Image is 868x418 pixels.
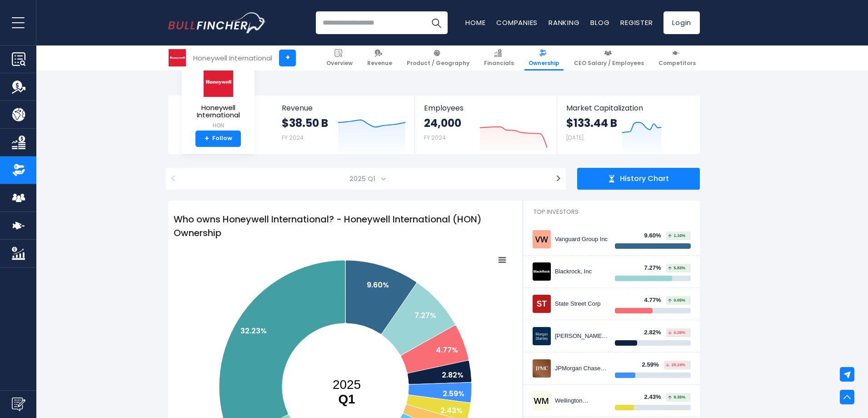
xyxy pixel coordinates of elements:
span: Revenue [367,60,392,67]
span: 1.10% [668,234,685,238]
button: > [551,168,566,190]
small: [DATE] [566,134,584,141]
text: 32.23% [240,326,267,336]
img: HON logo [202,67,234,97]
a: Honeywell International HON [189,66,248,131]
a: Login [663,11,700,34]
span: Honeywell International [189,104,247,119]
span: Employees [424,104,547,112]
a: Revenue [363,45,396,71]
a: Market Capitalization $133.44 B [DATE] [557,96,699,154]
span: Product / Geography [407,60,469,67]
div: 2.59% [642,361,664,369]
a: Competitors [654,45,700,71]
a: Overview [322,45,357,71]
a: Product / Geography [403,45,474,71]
a: +Follow [195,131,241,147]
a: Companies [496,18,538,27]
tspan: Q1 [338,392,355,406]
a: Go to homepage [168,12,266,33]
div: 9.60% [644,232,667,240]
span: 0.05% [668,298,685,302]
text: 7.27% [414,310,436,321]
small: HON [189,121,247,130]
div: 2.43% [644,393,667,401]
a: + [279,50,296,66]
img: Ownership [12,163,25,177]
strong: 24,000 [424,116,461,130]
a: Home [465,18,485,27]
div: 2.82% [644,329,667,337]
h1: Who owns Honeywell International? - Honeywell International (HON) Ownership [168,207,523,245]
a: Employees 24,000 FY 2024 [415,96,556,154]
text: 4.77% [436,345,458,355]
img: Bullfincher logo [168,12,266,33]
img: history chart [608,175,615,182]
span: Revenue [282,104,406,112]
span: Ownership [529,60,559,67]
strong: $38.50 B [282,116,328,130]
div: JPMorgan Chase & CO [555,365,608,373]
button: Search [425,11,448,34]
div: [PERSON_NAME] [PERSON_NAME] [555,332,608,340]
small: FY 2024 [282,134,304,141]
span: Overview [326,60,353,67]
span: 9.35% [668,395,685,399]
span: Market Capitalization [566,104,690,112]
div: Honeywell International [193,53,272,63]
a: Revenue $38.50 B FY 2024 [273,96,415,154]
span: 28.24% [666,363,685,367]
div: Blackrock, Inc [555,268,608,276]
a: Blog [590,18,609,27]
span: 2025 Q1 [346,172,381,185]
a: Financials [480,45,518,71]
text: 9.60% [367,280,389,290]
a: Ownership [524,45,564,71]
span: History Chart [620,174,669,184]
strong: $133.44 B [566,116,617,130]
div: Wellington Management Group LLP [555,397,608,405]
div: State Street Corp [555,300,608,308]
div: Vanguard Group Inc [555,236,608,243]
span: 5.83% [668,266,685,270]
div: 4.77% [644,297,667,304]
h2: Top Investors [523,201,700,223]
strong: + [205,135,209,143]
div: 7.27% [644,264,667,272]
text: 2025 [333,378,361,406]
img: HON logo [169,49,186,66]
text: 2.59% [443,388,464,399]
span: 6.26% [668,331,685,335]
text: 2.82% [442,370,464,380]
button: < [166,168,181,190]
a: Ranking [549,18,579,27]
span: CEO Salary / Employees [574,60,644,67]
a: CEO Salary / Employees [570,45,648,71]
span: 2025 Q1 [185,168,546,190]
span: Financials [484,60,514,67]
span: Competitors [658,60,696,67]
text: 2.43% [440,405,463,416]
a: Register [620,18,653,27]
small: FY 2024 [424,134,446,141]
